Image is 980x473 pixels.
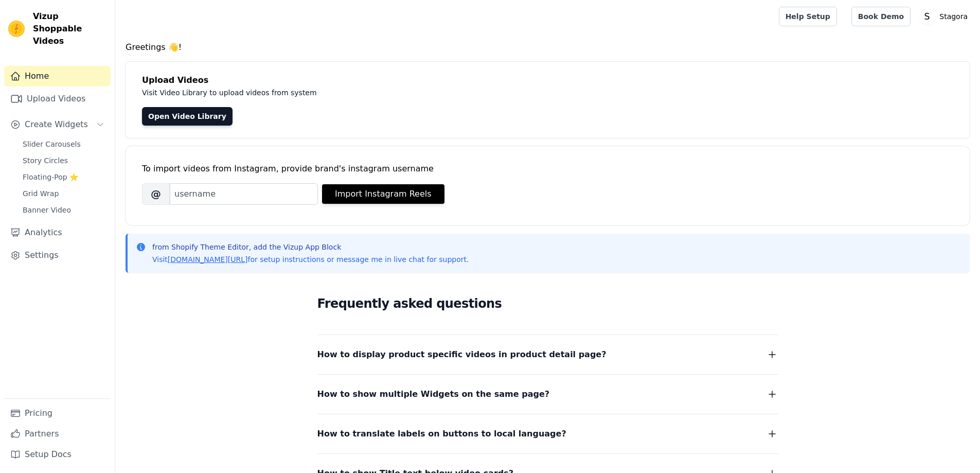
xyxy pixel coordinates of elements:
[924,11,930,22] text: S
[4,89,111,109] a: Upload Videos
[4,403,111,424] a: Pricing
[33,10,106,47] span: Vizup Shoppable Videos
[25,118,88,131] span: Create Widgets
[16,153,111,168] a: Story Circles
[16,137,111,151] a: Slider Carousels
[4,245,111,266] a: Settings
[4,444,111,465] a: Setup Docs
[142,86,603,99] p: Visit Video Library to upload videos from system
[23,155,68,166] span: Story Circles
[4,424,111,444] a: Partners
[152,242,469,252] p: from Shopify Theme Editor, add the Vizup App Block
[4,66,111,86] a: Home
[317,347,607,362] span: How to display product specific videos in product detail page?
[779,7,837,26] a: Help Setup
[168,255,248,264] a: [DOMAIN_NAME][URL]
[317,387,550,401] span: How to show multiple Widgets on the same page?
[317,293,778,314] h2: Frequently asked questions
[317,387,778,401] button: How to show multiple Widgets on the same page?
[919,7,972,26] button: S Stagora
[16,186,111,201] a: Grid Wrap
[142,163,953,175] div: To import videos from Instagram, provide brand's instagram username
[170,183,318,205] input: username
[935,7,972,26] p: Stagora
[317,427,778,441] button: How to translate labels on buttons to local language?
[4,222,111,243] a: Analytics
[16,203,111,217] a: Banner Video
[23,139,81,149] span: Slider Carousels
[142,107,233,126] a: Open Video Library
[142,74,953,86] h4: Upload Videos
[4,114,111,135] button: Create Widgets
[16,170,111,184] a: Floating-Pop ⭐
[8,21,25,37] img: Vizup
[317,347,778,362] button: How to display product specific videos in product detail page?
[23,172,78,182] span: Floating-Pop ⭐
[152,254,469,265] p: Visit for setup instructions or message me in live chat for support.
[23,188,59,199] span: Grid Wrap
[126,41,970,54] h4: Greetings 👋!
[317,427,566,441] span: How to translate labels on buttons to local language?
[851,7,911,26] a: Book Demo
[23,205,71,215] span: Banner Video
[142,183,170,205] span: @
[322,184,444,204] button: Import Instagram Reels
